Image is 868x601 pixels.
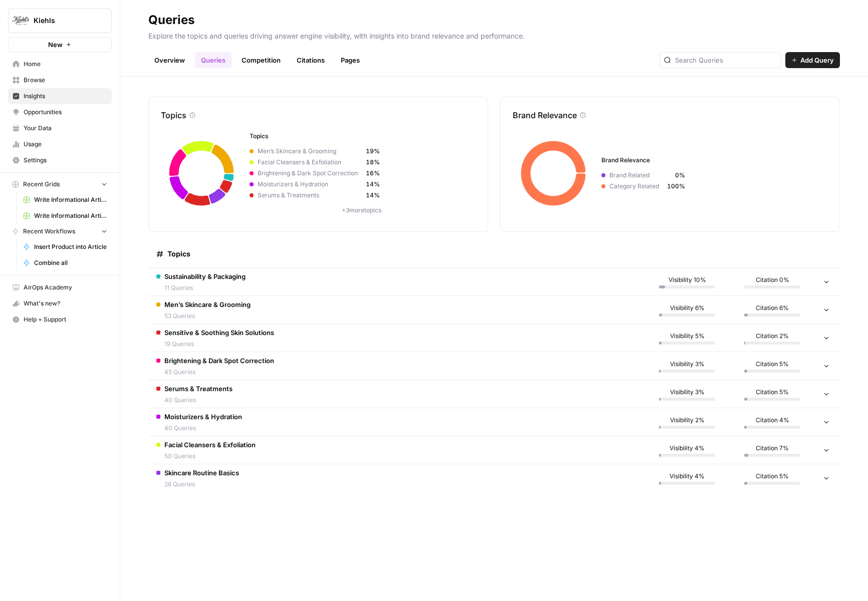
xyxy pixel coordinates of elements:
span: Moisturizers & Hydration [254,180,366,189]
span: Citation 2% [756,332,789,341]
span: Visibility 10% [669,275,706,284]
span: 26 Queries [164,480,239,489]
span: Skincare Routine Basics [164,468,239,478]
p: Topics [161,109,186,121]
span: Men’s Skincare & Grooming [164,299,251,310]
h3: Topics [250,132,473,141]
a: Queries [195,52,232,68]
span: Moisturizers & Hydration [164,412,242,422]
span: 40 Queries [164,396,233,405]
span: Topics [167,249,190,259]
span: Insights [24,92,107,101]
span: 11 Queries [164,283,246,292]
p: Explore the topics and queries driving answer engine visibility, with insights into brand relevan... [148,28,840,41]
span: Write Informational Article [34,211,107,220]
a: Write Informational Article [19,192,112,208]
button: New [8,37,112,52]
a: Write Informational Article [19,208,112,224]
span: 19 Queries [164,340,274,349]
span: Your Data [24,124,107,133]
a: Opportunities [8,104,112,120]
span: 0% [667,171,685,180]
span: Sensitive & Soothing Skin Solutions [164,328,274,338]
span: Brightening & Dark Spot Correction [164,356,274,366]
span: Visibility 4% [670,444,705,453]
input: Search Queries [675,55,777,65]
button: What's new? [8,295,112,312]
span: Visibility 5% [670,332,705,341]
span: Usage [24,140,107,149]
span: Add Query [800,55,834,65]
span: Men’s Skincare & Grooming [254,147,366,156]
span: Brightening & Dark Spot Correction [254,169,366,178]
span: 45 Queries [164,368,274,377]
a: Insights [8,88,112,104]
span: Facial Cleansers & Exfoliation [164,440,256,450]
a: Pages [335,52,366,68]
span: Home [24,60,107,69]
span: Citation 5% [756,472,789,481]
button: Recent Grids [8,177,112,192]
a: Insert Product into Article [19,239,112,255]
a: Combine all [19,255,112,271]
span: New [48,40,63,50]
span: Citation 5% [756,388,789,397]
span: 100% [667,182,685,191]
a: Competition [236,52,287,68]
span: Citation 0% [756,275,789,284]
div: Queries [148,12,194,28]
p: Brand Relevance [513,109,577,121]
span: Brand Related [605,171,667,180]
span: Visibility 4% [670,472,705,481]
span: Visibility 3% [670,388,705,397]
span: 53 Queries [164,312,251,321]
button: Add Query [785,52,840,68]
a: Browse [8,72,112,88]
span: Citation 4% [756,416,789,425]
span: Visibility 6% [670,304,705,313]
a: AirOps Academy [8,279,112,295]
span: Citation 6% [756,304,789,313]
span: Recent Workflows [23,227,75,236]
div: What's new? [9,296,111,311]
span: Insert Product into Article [34,242,107,251]
span: 14% [366,180,380,189]
span: Opportunities [24,108,107,117]
button: Recent Workflows [8,224,112,239]
span: Serums & Treatments [254,191,366,200]
p: + 3 more topics [250,206,473,215]
span: Browse [24,76,107,85]
span: 19% [366,147,380,156]
span: 14% [366,191,380,200]
span: Settings [24,156,107,165]
span: 40 Queries [164,424,242,433]
span: Visibility 3% [670,360,705,369]
button: Help + Support [8,312,112,328]
img: Kiehls Logo [12,12,30,30]
span: Serums & Treatments [164,384,233,394]
button: Workspace: Kiehls [8,8,112,33]
span: Visibility 2% [670,416,705,425]
span: Citation 5% [756,360,789,369]
span: 16% [366,169,380,178]
span: AirOps Academy [24,283,107,292]
span: Combine all [34,258,107,267]
a: Overview [148,52,191,68]
span: Write Informational Article [34,195,107,204]
a: Home [8,56,112,72]
span: Kiehls [34,16,94,26]
h3: Brand Relevance [601,156,825,165]
a: Settings [8,152,112,168]
span: Help + Support [24,315,107,324]
span: Recent Grids [23,180,60,189]
span: Category Related [605,182,667,191]
span: Facial Cleansers & Exfoliation [254,158,366,167]
span: 50 Queries [164,452,256,461]
span: Citation 7% [756,444,789,453]
a: Citations [291,52,331,68]
span: 18% [366,158,380,167]
a: Your Data [8,120,112,136]
a: Usage [8,136,112,152]
span: Sustainability & Packaging [164,271,246,281]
